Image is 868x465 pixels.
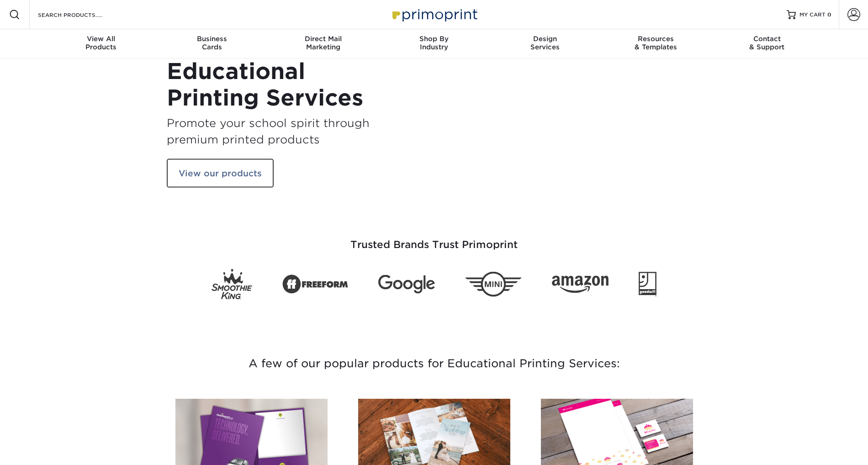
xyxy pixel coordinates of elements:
h3: A few of our popular products for Educational Printing Services: [167,332,701,395]
h3: Promote your school spirit through premium printed products [167,115,427,148]
img: Smoothie King [212,269,252,300]
span: MY CART [799,11,826,19]
span: Design [489,35,600,43]
a: Shop ByIndustry [379,29,490,58]
div: Marketing [268,35,379,51]
div: Services [489,35,600,51]
h3: Trusted Brands Trust Primoprint [167,217,701,262]
a: Contact& Support [711,29,822,58]
img: Freeform [282,269,348,299]
span: View All [46,35,157,43]
span: Contact [711,35,822,43]
a: View AllProducts [46,29,157,58]
a: DesignServices [489,29,600,58]
div: Products [46,35,157,51]
img: Amazon [552,275,609,293]
img: Goodwill [639,272,656,296]
span: Direct Mail [268,35,379,43]
a: View our products [167,159,274,188]
img: Google [378,275,435,294]
div: & Support [711,35,822,51]
div: & Templates [600,35,711,51]
span: Resources [600,35,711,43]
img: Mini [465,272,522,297]
span: 0 [827,11,831,18]
h1: Educational Printing Services [167,58,427,111]
a: Direct MailMarketing [268,29,379,58]
img: Primoprint [388,5,480,24]
div: Cards [157,35,268,51]
span: Shop By [379,35,490,43]
a: BusinessCards [157,29,268,58]
input: SEARCH PRODUCTS..... [37,9,126,20]
div: Industry [379,35,490,51]
a: Resources& Templates [600,29,711,58]
span: Business [157,35,268,43]
iframe: Google Customer Reviews [2,437,78,462]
